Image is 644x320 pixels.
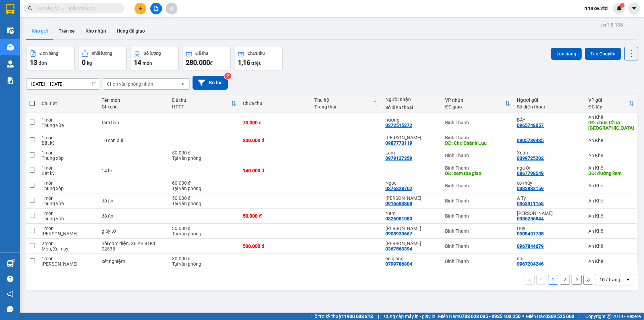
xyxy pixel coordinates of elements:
div: 0986256844 [517,216,544,221]
div: 50.000 đ [243,213,307,219]
img: warehouse-icon [7,44,14,51]
div: Người nhận [385,97,439,102]
div: ver 1.8.138 [600,21,623,29]
span: kg [87,60,92,66]
div: Bình Thạnh [445,259,510,264]
th: Toggle SortBy [169,95,239,112]
div: Tại văn phòng [172,201,236,206]
div: An Khê [588,165,634,171]
span: caret-down [631,5,637,11]
div: nga ớt [517,165,582,171]
div: cô thủy [517,180,582,186]
div: HTTT [172,104,231,109]
button: caret-down [628,3,640,14]
div: Bình Thạnh [445,243,510,249]
img: solution-icon [7,77,14,84]
button: 1 [548,275,558,285]
div: Bình Thạnh [445,120,510,125]
div: Số điện thoại [517,104,582,109]
strong: 1900 633 818 [344,314,373,319]
span: search [28,6,33,11]
div: an giang [385,256,439,261]
div: 0399725202 [517,155,544,161]
div: Tại văn phòng [172,261,236,267]
div: Xuân [517,150,582,155]
div: An Khê [588,213,634,219]
div: Bình Thạnh [445,213,510,219]
div: Món [42,231,95,236]
button: Đã thu280.000đ [182,47,231,71]
span: question-circle [7,276,13,282]
button: Tạo Chuyến [585,48,621,60]
div: Bình Thạnh [445,135,510,140]
div: Anh Khanh [385,226,439,231]
div: Bình Thạnh [445,183,510,188]
button: Bộ lọc [193,76,228,90]
div: An Khê [588,115,634,120]
div: Món, Xe máy [42,246,95,252]
sup: 1 [13,259,15,261]
span: | [579,313,580,320]
div: 10 con dúi [102,138,165,143]
div: 0908497735 [517,231,544,236]
div: Chọn văn phòng nhận [107,81,153,87]
div: Thùng xốp [42,155,95,161]
div: Ghi chú [102,104,165,109]
div: 1 món [42,165,95,171]
div: tam tính [102,120,165,125]
div: Nam [385,211,439,216]
strong: 0369 525 060 [545,314,574,319]
div: Bình Thạnh [64,6,118,14]
span: Miền Nam [438,313,521,320]
button: plus [135,3,146,14]
div: 0979127359 [385,155,412,161]
div: 0376828762 [385,186,412,191]
div: 0905933667 [385,231,412,236]
img: icon-new-feature [616,5,622,11]
div: Bình Thạnh [445,228,510,234]
div: 1 món [42,180,95,186]
div: Đơn hàng [40,51,58,56]
span: 1,16 [238,58,250,66]
button: Đơn hàng13đơn [26,47,75,71]
div: Thùng vừa [42,216,95,221]
button: Số lượng14món [130,47,179,71]
div: 60.000 [5,35,60,43]
div: nhi [517,256,582,261]
div: 10 / trang [599,276,620,283]
div: 0916683368 [385,201,412,206]
span: Nhận: [64,6,80,13]
button: Kho gửi [26,23,53,39]
div: Tại văn phòng [172,231,236,236]
div: 1 món [42,117,95,123]
div: giấy tờ [102,228,165,234]
span: nhaxe.vtd [579,4,613,12]
div: DĐ: đường kem [588,171,634,176]
span: ⚪️ [522,315,524,318]
span: đ [210,60,213,66]
img: warehouse-icon [7,60,14,67]
span: copyright [607,314,611,319]
span: đơn [39,60,47,66]
div: Bất kỳ [42,140,95,146]
div: 0799786804 [385,261,412,267]
span: plus [138,6,143,11]
div: 1 món [42,211,95,216]
div: 0332832159 [6,22,59,31]
div: xét nghiệm [102,259,165,264]
span: SL [44,47,53,56]
div: An Khê [588,183,634,188]
button: Chưa thu1,16 triệu [234,47,283,71]
div: 300.000 đ [243,138,307,143]
input: Tìm tên, số ĐT hoặc mã đơn [37,5,116,12]
div: 0326081080 [385,216,412,221]
div: Đã thu [172,97,231,103]
div: An Khê [6,6,59,14]
div: Tại văn phòng [172,155,236,161]
span: 1 [621,3,623,8]
div: Người gửi [517,97,582,103]
span: 0 [82,58,86,66]
div: Bình Thạnh [445,165,510,171]
div: 0376828762 [64,22,118,31]
div: 30.000 đ [172,226,236,231]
